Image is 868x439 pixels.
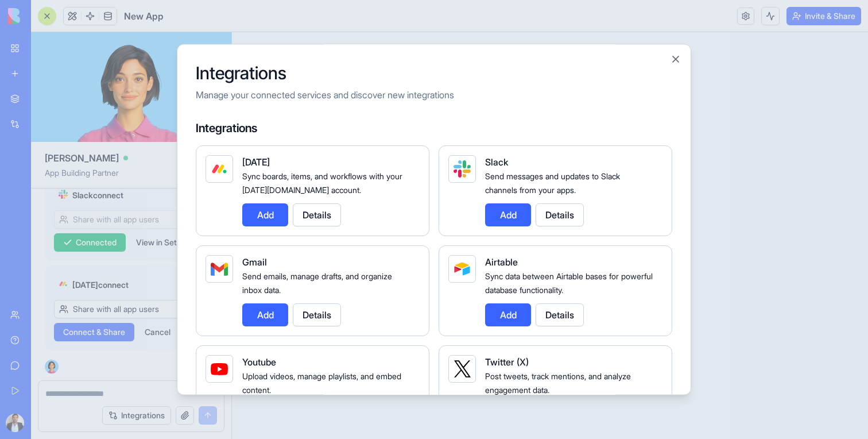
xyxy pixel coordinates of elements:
[242,356,276,368] span: Youtube
[485,271,653,295] span: Sync data between Airtable bases for powerful database functionality.
[670,53,681,65] button: Close
[485,203,531,226] button: Add
[242,303,288,326] button: Add
[196,120,672,136] h4: Integrations
[485,303,531,326] button: Add
[242,203,288,226] button: Add
[242,171,402,195] span: Sync boards, items, and workflows with your [DATE][DOMAIN_NAME] account.
[242,156,270,168] span: [DATE]
[242,271,392,295] span: Send emails, manage drafts, and organize inbox data.
[485,171,620,195] span: Send messages and updates to Slack channels from your apps.
[196,88,672,102] p: Manage your connected services and discover new integrations
[485,356,529,368] span: Twitter (X)
[485,156,508,168] span: Slack
[242,256,267,268] span: Gmail
[242,371,401,395] span: Upload videos, manage playlists, and embed content.
[293,203,341,226] button: Details
[485,256,518,268] span: Airtable
[536,203,584,226] button: Details
[536,303,584,326] button: Details
[196,63,672,83] h2: Integrations
[485,371,631,395] span: Post tweets, track mentions, and analyze engagement data.
[293,303,341,326] button: Details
